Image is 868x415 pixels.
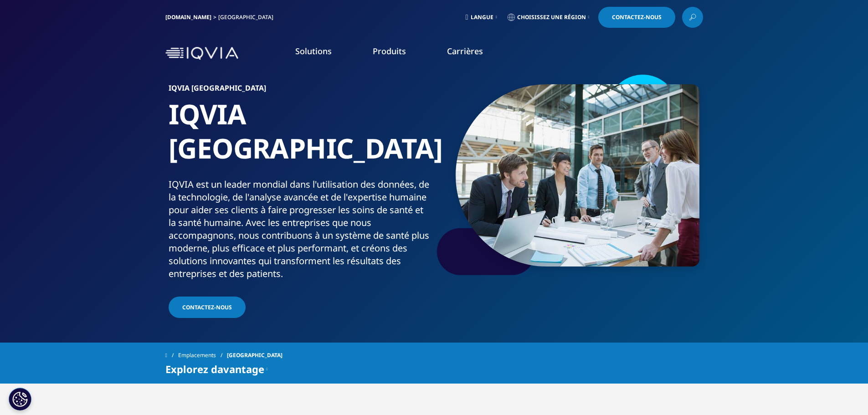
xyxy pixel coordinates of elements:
img: IQVIA, société de recherche clinique pharmaceutique et de technologies de l'information dans le d... [165,47,238,60]
font: IQVIA [GEOGRAPHIC_DATA] [169,83,266,93]
a: Contactez-nous [598,7,675,28]
a: Produits [373,46,406,56]
font: Explorez davantage [165,362,264,376]
font: IQVIA [GEOGRAPHIC_DATA] [169,95,443,167]
font: Choisissez une région [517,13,586,21]
a: Solutions [295,46,332,56]
font: [GEOGRAPHIC_DATA] [227,351,282,359]
font: IQVIA est un leader mondial dans l'utilisation des données, de la technologie, de l'analyse avanc... [169,178,429,280]
nav: Primaire [242,32,703,75]
font: Langue [471,13,493,21]
a: Emplacements [178,347,227,364]
a: Contactez-nous [169,297,246,318]
a: [DOMAIN_NAME] [165,13,211,21]
font: [GEOGRAPHIC_DATA] [218,13,273,21]
button: Paramètres des cookies [9,388,31,410]
font: Contactez-nous [612,13,662,21]
font: Emplacements [178,351,216,359]
font: Contactez-nous [182,303,232,311]
img: 059_standing-meeting.jpg [456,84,699,266]
a: Carrières [447,46,483,56]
